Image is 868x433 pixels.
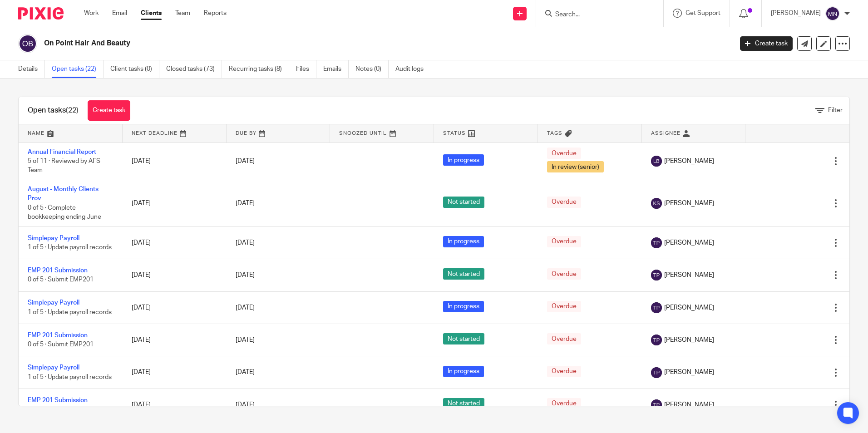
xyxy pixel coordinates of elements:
span: Overdue [547,301,581,312]
img: svg%3E [651,237,662,248]
td: [DATE] [123,180,227,226]
a: Annual Financial Report [28,149,96,155]
td: [DATE] [123,356,227,389]
img: svg%3E [651,198,662,209]
a: Simplepay Payroll [28,364,79,371]
h2: On Point Hair And Beauty [44,39,590,48]
a: Clients [141,9,162,18]
a: Team [175,9,190,18]
a: Notes (0) [355,60,389,78]
a: Create task [740,36,793,51]
span: [DATE] [236,240,255,246]
a: Recurring tasks (8) [229,60,289,78]
span: [DATE] [236,158,255,164]
span: 0 of 5 · Submit EMP201 [28,277,94,283]
span: [PERSON_NAME] [664,157,714,166]
img: svg%3E [651,399,662,410]
p: [PERSON_NAME] [771,9,821,18]
a: Open tasks (22) [52,60,104,78]
a: Create task [88,100,130,121]
span: [DATE] [236,369,255,376]
span: [DATE] [236,305,255,311]
td: [DATE] [123,291,227,324]
span: [PERSON_NAME] [664,199,714,208]
span: 0 of 5 · Complete bookkeeping ending June [28,205,101,221]
span: Get Support [686,10,720,16]
span: [DATE] [236,272,255,278]
span: In progress [443,366,484,377]
a: Work [84,9,99,18]
span: Overdue [547,366,581,377]
span: 5 of 11 · Reviewed by AFS Team [28,158,100,174]
span: [DATE] [236,200,255,207]
a: Email [112,9,127,18]
td: [DATE] [123,226,227,259]
a: Client tasks (0) [110,60,159,78]
a: Closed tasks (73) [166,60,222,78]
img: Pixie [18,7,64,20]
a: August - Monthly Clients Prov [28,186,99,202]
a: EMP 201 Submission [28,267,88,274]
td: [DATE] [123,143,227,180]
span: Not started [443,333,484,344]
img: svg%3E [651,367,662,378]
span: Tags [547,131,562,136]
td: [DATE] [123,259,227,291]
a: EMP 201 Submission [28,332,88,339]
td: [DATE] [123,324,227,356]
a: Audit logs [395,60,430,78]
span: Overdue [547,268,581,280]
input: Search [554,11,636,19]
span: 1 of 5 · Update payroll records [28,244,112,251]
span: [PERSON_NAME] [664,368,714,377]
span: [PERSON_NAME] [664,238,714,247]
span: Overdue [547,333,581,344]
span: [PERSON_NAME] [664,335,714,344]
img: svg%3E [651,156,662,167]
span: [PERSON_NAME] [664,400,714,409]
span: Not started [443,268,484,280]
span: Status [443,131,466,136]
a: Files [296,60,316,78]
img: svg%3E [651,335,662,345]
span: In review (senior) [547,161,604,172]
span: [PERSON_NAME] [664,303,714,312]
span: Not started [443,197,484,208]
span: 0 of 5 · Submit EMP201 [28,341,94,348]
span: In progress [443,236,484,247]
a: Details [18,60,45,78]
span: Snoozed Until [339,131,387,136]
img: svg%3E [651,302,662,313]
span: Overdue [547,398,581,409]
a: Simplepay Payroll [28,235,79,241]
img: svg%3E [18,34,37,53]
span: In progress [443,301,484,312]
h1: Open tasks [28,106,79,115]
span: (22) [66,107,79,114]
a: Emails [323,60,349,78]
a: Reports [204,9,227,18]
span: Overdue [547,197,581,208]
a: Simplepay Payroll [28,300,79,306]
span: In progress [443,154,484,166]
span: 1 of 5 · Update payroll records [28,374,112,380]
img: svg%3E [825,6,840,21]
span: [DATE] [236,337,255,343]
span: Not started [443,398,484,409]
span: Filter [828,107,843,113]
img: svg%3E [651,270,662,280]
span: Overdue [547,148,581,159]
span: 1 of 5 · Update payroll records [28,309,112,315]
a: EMP 201 Submission [28,397,88,403]
td: [DATE] [123,389,227,421]
span: Overdue [547,236,581,247]
span: [PERSON_NAME] [664,271,714,280]
span: [DATE] [236,402,255,408]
